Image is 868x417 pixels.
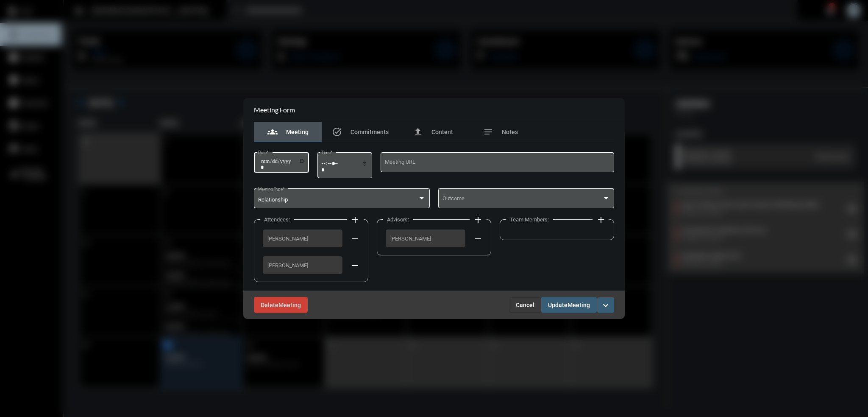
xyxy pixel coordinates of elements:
span: Notes [502,129,518,135]
mat-icon: notes [483,127,493,137]
span: Cancel [516,302,534,308]
span: [PERSON_NAME] [267,262,338,269]
mat-icon: remove [350,260,360,271]
span: Meeting [568,302,590,308]
span: Commitments [351,129,389,135]
mat-icon: task_alt [332,127,342,137]
mat-icon: add [473,215,483,225]
h2: Meeting Form [254,106,295,114]
label: Advisors: [383,216,413,223]
mat-icon: groups [267,127,278,137]
span: Meeting [286,129,309,135]
mat-icon: add [596,215,606,225]
span: Relationship [258,196,288,203]
span: Content [431,129,453,135]
span: Update [548,302,568,308]
label: Attendees: [260,216,294,223]
mat-icon: remove [350,234,360,244]
mat-icon: file_upload [413,127,423,137]
span: [PERSON_NAME] [390,235,461,242]
button: Cancel [509,297,541,313]
label: Team Members: [506,216,553,223]
mat-icon: expand_more [601,300,611,311]
button: DeleteMeeting [254,297,308,313]
span: Delete [261,302,278,308]
mat-icon: remove [473,234,483,244]
span: Meeting [278,302,301,308]
button: UpdateMeeting [541,297,597,313]
span: [PERSON_NAME] [267,235,338,242]
mat-icon: add [350,215,360,225]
